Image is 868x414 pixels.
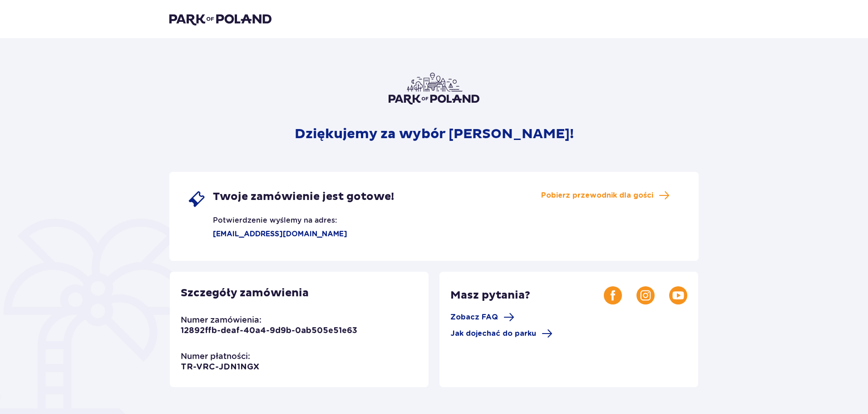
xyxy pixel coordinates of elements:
[541,190,653,200] span: Pobierz przewodnik dla gości
[669,286,687,304] img: Youtube
[389,73,479,105] img: Park of Poland logo
[213,190,394,204] span: Twoje zamówienie jest gotowe!
[450,328,552,339] a: Jak dojechać do parku
[450,329,536,339] span: Jak dojechać do parku
[295,125,574,143] p: Dziękujemy za wybór [PERSON_NAME]!
[187,208,337,225] p: Potwierdzenie wyślemy na adres:
[604,286,622,304] img: Facebook
[450,312,514,323] a: Zobacz FAQ
[450,289,604,302] p: Masz pytania?
[187,229,347,239] p: [EMAIL_ADDRESS][DOMAIN_NAME]
[187,190,206,208] img: single ticket icon
[181,351,250,362] p: Numer płatności:
[636,286,655,304] img: Instagram
[541,190,670,201] a: Pobierz przewodnik dla gości
[169,13,271,25] img: Park of Poland logo
[181,314,261,325] p: Numer zamówienia:
[181,362,259,373] p: TR-VRC-JDN1NGX
[450,312,498,322] span: Zobacz FAQ
[181,286,309,300] p: Szczegóły zamówienia
[181,325,357,336] p: 12892ffb-deaf-40a4-9d9b-0ab505e51e63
